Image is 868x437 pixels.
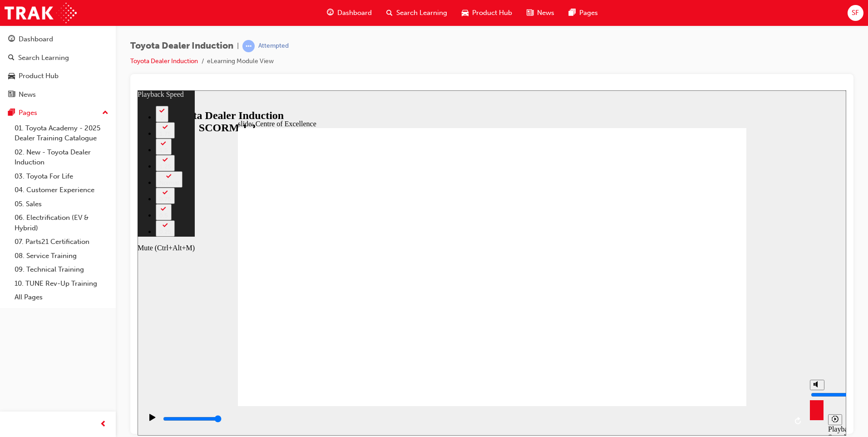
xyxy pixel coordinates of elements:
[690,324,705,335] button: Playback speed
[4,104,112,121] button: Pages
[848,5,863,21] button: SF
[519,4,562,22] a: news-iconNews
[668,316,704,345] div: misc controls
[130,57,198,65] a: Toyota Dealer Induction
[562,4,605,22] a: pages-iconPages
[852,8,859,18] span: SF
[8,91,15,99] span: news-icon
[379,4,454,22] a: search-iconSearch Learning
[454,4,519,22] a: car-iconProduct Hub
[8,35,15,44] span: guage-icon
[11,145,112,169] a: 02. New - Toyota Dealer Induction
[22,24,27,30] div: 2
[19,89,36,100] div: News
[11,183,112,197] a: 04. Customer Experience
[4,31,112,48] a: Dashboard
[386,7,393,19] span: search-icon
[5,316,668,345] div: playback controls
[8,54,15,62] span: search-icon
[462,7,469,19] span: car-icon
[654,324,668,338] button: Replay (Ctrl+Alt+R)
[8,109,15,117] span: pages-icon
[25,325,84,332] input: slide progress
[258,42,289,50] div: Attempted
[5,323,20,338] button: Play (Ctrl+Alt+P)
[18,53,69,63] div: Search Learning
[11,235,112,249] a: 07. Parts21 Certification
[4,29,112,104] button: DashboardSearch LearningProduct HubNews
[4,68,112,84] a: Product Hub
[11,277,112,291] a: 10. TUNE Rev-Up Training
[18,15,31,32] button: 2
[5,3,77,23] img: Trak
[327,7,334,19] span: guage-icon
[396,8,447,18] span: Search Learning
[237,41,239,51] span: |
[569,7,576,19] span: pages-icon
[537,8,554,18] span: News
[472,8,512,18] span: Product Hub
[11,121,112,145] a: 01. Toyota Academy - 2025 Dealer Training Catalogue
[11,249,112,263] a: 08. Service Training
[11,290,112,304] a: All Pages
[337,8,372,18] span: Dashboard
[4,50,112,66] a: Search Learning
[11,211,112,235] a: 06. Electrification (EV & Hybrid)
[320,4,379,22] a: guage-iconDashboard
[11,263,112,277] a: 09. Technical Training
[579,8,598,18] span: Pages
[11,197,112,211] a: 05. Sales
[242,40,255,52] span: learningRecordVerb_ATTEMPT-icon
[11,169,112,184] a: 03. Toyota For Life
[19,108,37,118] div: Pages
[527,7,533,19] span: news-icon
[19,34,53,45] div: Dashboard
[130,41,233,51] span: Toyota Dealer Induction
[207,56,274,67] li: eLearning Module View
[4,86,112,103] a: News
[8,72,15,80] span: car-icon
[100,419,107,430] span: prev-icon
[690,335,704,351] div: Playback Speed
[19,71,59,81] div: Product Hub
[102,107,108,119] span: up-icon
